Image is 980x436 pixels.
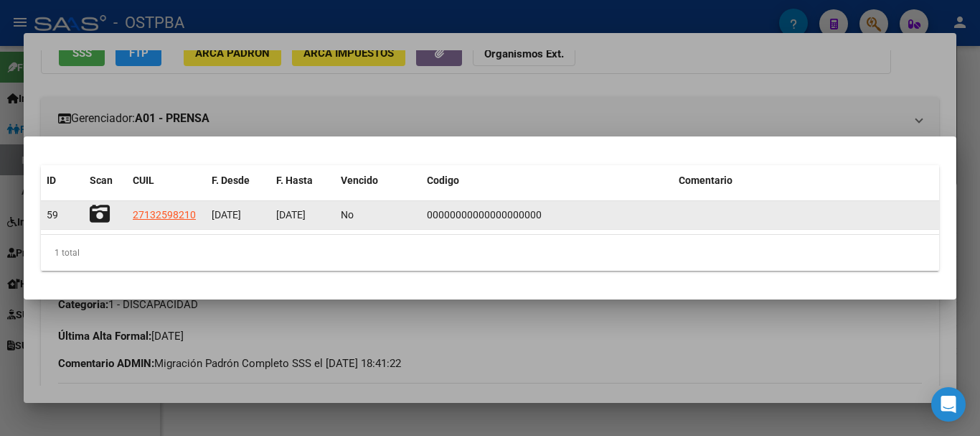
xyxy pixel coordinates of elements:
datatable-header-cell: ID [41,165,84,196]
span: Scan [90,175,113,186]
span: Vencido [341,175,378,186]
datatable-header-cell: Codigo [421,165,673,196]
datatable-header-cell: F. Desde [206,165,270,196]
datatable-header-cell: F. Hasta [270,165,335,196]
span: 00000000000000000000 [427,209,542,221]
span: No [341,209,354,221]
datatable-header-cell: CUIL [127,165,206,196]
span: CUIL [133,175,154,186]
span: 59 [47,209,58,221]
span: ID [47,175,56,186]
span: F. Desde [212,175,250,186]
span: Codigo [427,175,459,186]
datatable-header-cell: Scan [84,165,127,196]
span: [DATE] [276,209,306,221]
span: 27132598210 [133,209,196,221]
span: F. Hasta [276,175,313,186]
datatable-header-cell: Comentario [673,165,939,196]
div: Open Intercom Messenger [931,387,966,422]
datatable-header-cell: Vencido [335,165,421,196]
span: [DATE] [212,209,241,221]
span: Comentario [679,175,732,186]
div: 1 total [41,235,939,271]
